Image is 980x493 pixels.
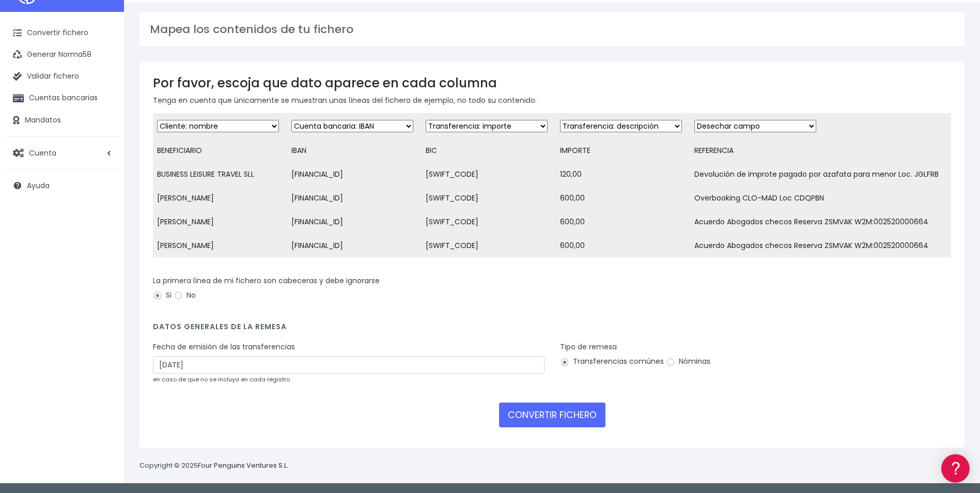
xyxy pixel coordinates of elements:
[5,142,119,164] a: Cuenta
[666,356,710,367] label: Nóminas
[690,234,951,258] td: Acuerdo Abogados checos Reserva ZSMVAK W2M:002520000664
[556,163,690,187] td: 120,00
[153,139,287,163] td: BENEFICIARIO
[422,187,556,210] td: [SWIFT_CODE]
[499,403,605,427] button: CONVERTIR FICHERO
[422,234,556,258] td: [SWIFT_CODE]
[690,210,951,234] td: Acuerdo Abogados checos Reserva ZSMVAK W2M:002520000664
[153,163,287,187] td: BUSINESS LEISURE TRAVEL SLL
[153,275,380,286] label: La primera línea de mi fichero son cabeceras y debe ignorarse
[690,187,951,210] td: Overbooking CLO-MAD Loc CDQPBN
[287,163,422,187] td: [FINANCIAL_ID]
[150,23,954,36] h3: Mapea los contenidos de tu fichero
[5,66,119,87] a: Validar fichero
[422,163,556,187] td: [SWIFT_CODE]
[153,290,172,301] label: Si
[556,187,690,210] td: 600,00
[690,163,951,187] td: Devolución de improte pagado por azafata para menor Loc. JGLFRB
[287,234,422,258] td: [FINANCIAL_ID]
[5,44,119,66] a: Generar Norma58
[690,139,951,163] td: REFERENCIA
[139,460,290,471] p: Copyright © 2025 .
[287,139,422,163] td: IBAN
[556,210,690,234] td: 600,00
[153,187,287,210] td: [PERSON_NAME]
[422,210,556,234] td: [SWIFT_CODE]
[560,342,617,352] label: Tipo de remesa
[560,356,664,367] label: Transferencias comúnes
[422,139,556,163] td: BIC
[5,22,119,44] a: Convertir fichero
[153,234,287,258] td: [PERSON_NAME]
[153,375,290,383] small: en caso de que no se incluya en cada registro
[29,147,56,158] span: Cuenta
[556,234,690,258] td: 600,00
[5,110,119,131] a: Mandatos
[174,290,196,301] label: No
[198,460,288,470] a: Four Penguins Ventures S.L.
[153,342,295,352] label: Fecha de emisión de las transferencias
[27,180,50,191] span: Ayuda
[556,139,690,163] td: IMPORTE
[5,87,119,109] a: Cuentas bancarias
[287,187,422,210] td: [FINANCIAL_ID]
[153,75,951,90] h3: Por favor, escoja que dato aparece en cada columna
[153,322,951,336] h4: Datos generales de la remesa
[153,210,287,234] td: [PERSON_NAME]
[5,175,119,196] a: Ayuda
[153,95,951,106] p: Tenga en cuenta que únicamente se muestran unas líneas del fichero de ejemplo, no todo su contenido.
[287,210,422,234] td: [FINANCIAL_ID]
